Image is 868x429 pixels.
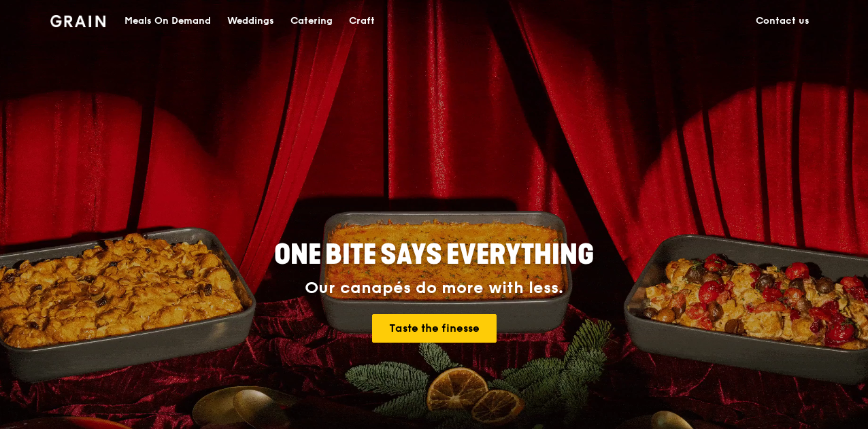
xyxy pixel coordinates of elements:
div: Our canapés do more with less. [189,279,679,298]
span: ONE BITE SAYS EVERYTHING [274,239,594,271]
div: Craft [349,1,375,41]
a: Catering [282,1,341,41]
a: Taste the finesse [372,314,497,343]
div: Catering [290,1,333,41]
img: Grain [50,15,105,27]
a: Craft [341,1,383,41]
a: Contact us [748,1,818,41]
div: Weddings [227,1,274,41]
a: Weddings [219,1,282,41]
div: Meals On Demand [124,1,211,41]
